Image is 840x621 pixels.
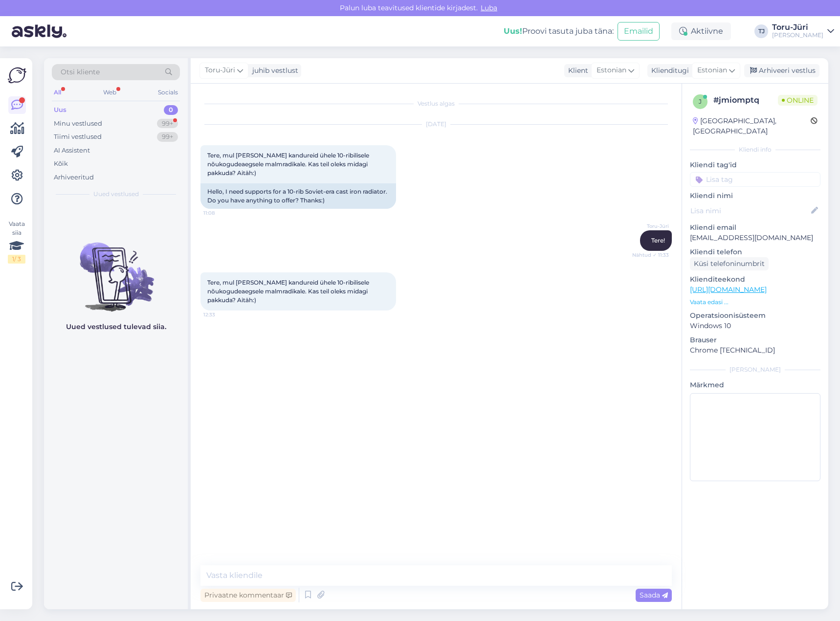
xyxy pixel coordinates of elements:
span: Luba [478,3,500,12]
span: 11:08 [203,209,240,217]
p: Kliendi telefon [690,247,820,257]
div: Toru-Jüri [772,23,823,31]
div: Kliendi info [690,145,820,154]
p: Kliendi tag'id [690,160,820,170]
div: Web [101,86,118,99]
div: Uus [54,105,66,115]
div: juhib vestlust [248,66,298,76]
span: Saada [640,591,668,599]
p: Uued vestlused tulevad siia. [66,322,166,332]
div: All [52,86,63,99]
button: Emailid [618,22,660,41]
div: Tiimi vestlused [54,132,102,142]
div: Küsi telefoninumbrit [690,257,769,270]
div: Klient [564,66,588,76]
div: 99+ [157,119,178,129]
a: Toru-Jüri[PERSON_NAME] [772,23,834,39]
span: Toru-Jüri [632,222,669,230]
p: Märkmed [690,380,820,390]
p: Windows 10 [690,321,820,331]
p: Klienditeekond [690,274,820,285]
img: Askly Logo [8,66,26,85]
span: Online [778,95,818,106]
div: Aktiivne [671,22,731,40]
span: Tere, mul [PERSON_NAME] kandureid ühele 10-ribilisele nõukogudeaegsele malmradikale. Kas teil ole... [207,152,371,177]
div: Minu vestlused [54,119,102,129]
span: Estonian [697,65,727,76]
span: 12:33 [203,311,240,318]
div: [PERSON_NAME] [772,31,823,39]
span: Estonian [597,65,626,76]
div: Socials [156,86,180,99]
div: 0 [164,105,178,115]
p: Chrome [TECHNICAL_ID] [690,345,820,355]
p: Kliendi nimi [690,191,820,201]
div: Hello, I need supports for a 10-rib Soviet-era cast iron radiator. Do you have anything to offer?... [200,183,396,209]
span: Otsi kliente [61,67,100,77]
input: Lisa nimi [690,205,809,216]
div: Vaata siia [8,220,25,264]
div: Arhiveeritud [54,173,94,182]
span: Nähtud ✓ 11:33 [632,251,669,259]
span: Tere, mul [PERSON_NAME] kandureid ühele 10-ribilisele nõukogudeaegsele malmradikale. Kas teil ole... [207,279,371,304]
span: Toru-Jüri [205,65,235,76]
p: Operatsioonisüsteem [690,310,820,321]
div: TJ [754,24,768,38]
span: j [699,98,702,105]
div: 1 / 3 [8,255,25,264]
div: # jmiomptq [713,94,778,106]
div: 99+ [157,132,178,142]
div: [GEOGRAPHIC_DATA], [GEOGRAPHIC_DATA] [693,116,811,136]
div: AI Assistent [54,146,90,155]
p: Kliendi email [690,222,820,233]
span: Tere! [651,237,665,244]
input: Lisa tag [690,172,820,187]
div: Arhiveeri vestlus [744,64,819,77]
div: Kõik [54,159,68,169]
p: Brauser [690,335,820,345]
div: [PERSON_NAME] [690,365,820,374]
div: Proovi tasuta juba täna: [504,25,614,37]
b: Uus! [504,26,522,36]
span: Uued vestlused [93,190,139,199]
div: [DATE] [200,120,672,129]
a: [URL][DOMAIN_NAME] [690,285,767,294]
p: [EMAIL_ADDRESS][DOMAIN_NAME] [690,233,820,243]
p: Vaata edasi ... [690,298,820,307]
div: Vestlus algas [200,99,672,108]
div: Privaatne kommentaar [200,589,296,602]
div: Klienditugi [647,66,689,76]
img: No chats [44,225,188,313]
